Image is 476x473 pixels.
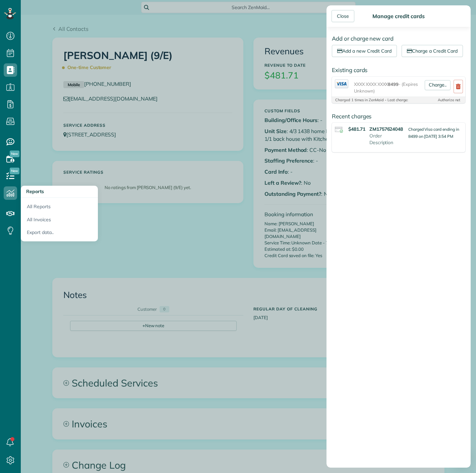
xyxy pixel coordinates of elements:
[21,226,98,241] a: Export data..
[10,168,19,174] span: New
[21,213,98,226] a: All Invoices
[332,10,354,22] div: Close
[425,80,451,90] a: Charge..
[388,81,399,87] span: 8499
[354,81,422,94] span: XXXX XXXX XXXX - (Expires Unknown)
[348,126,365,132] strong: $481.71
[422,98,460,102] div: Authorize net
[332,113,465,119] h4: Recent charges
[332,36,465,42] h4: Add or charge new card
[408,127,459,139] small: Charged Visa card ending in 8499 on [DATE] 3:54 PM
[335,98,421,102] div: Charged 1 times in ZenMaid - Last charge:
[10,151,19,157] span: New
[332,45,397,57] a: Add a new Credit Card
[21,198,98,213] a: All Reports
[26,188,44,194] span: Reports
[335,127,343,132] img: icon_credit_card_success-27c2c4fc500a7f1a58a13ef14842cb958d03041fefb464fd2e53c949a5770e83.png
[369,126,405,132] strong: ZM1757624048
[402,45,463,57] a: Charge a Credit Card
[369,132,405,146] p: Order Description
[332,67,465,73] h4: Existing cards
[370,13,426,19] div: Manage credit cards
